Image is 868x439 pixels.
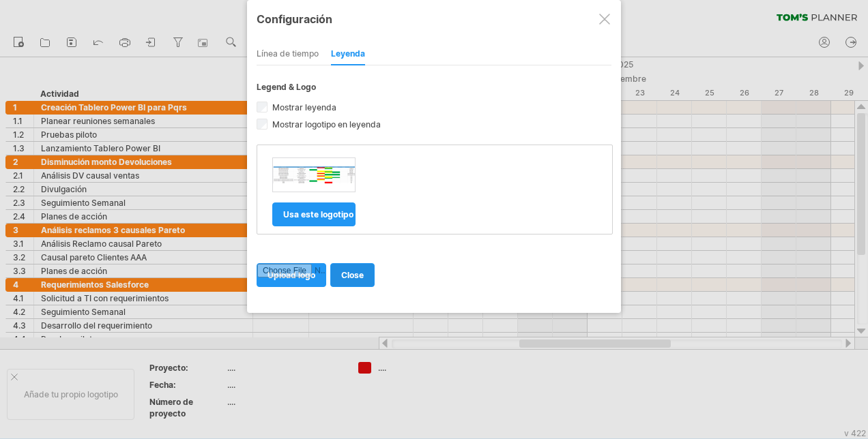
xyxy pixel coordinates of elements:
a: close [330,263,375,287]
span: close [341,270,364,280]
div: Línea de tiempo [257,44,319,65]
img: 6932bc81-86f3-4a0b-9182-3155326c80dd.png [273,166,355,183]
span: upload logo [267,270,315,280]
a: Usa este logotipo [272,202,356,226]
span: Mostrar logotipo en leyenda [270,119,381,130]
div: Configuración [257,6,611,31]
div: Legend & Logo [257,82,611,92]
span: Mostrar leyenda [270,102,336,112]
a: upload logo [257,263,326,287]
div: Leyenda [331,44,365,65]
span: Usa este logotipo [283,209,353,219]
